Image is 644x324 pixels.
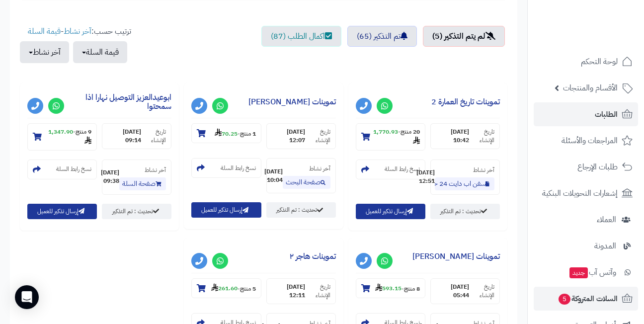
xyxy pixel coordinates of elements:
a: العملاء [534,208,638,232]
strong: [DATE] 10:04 [264,167,283,184]
a: المراجعات والأسئلة [534,129,638,153]
section: نسخ رابط السلة [27,160,97,179]
button: آخر نشاط [20,41,69,63]
small: تاريخ الإنشاء [469,283,494,300]
div: Open Intercom Messenger [15,285,39,309]
a: تحديث : تم التذكير [430,204,500,219]
ul: ترتيب حسب: - [20,26,131,63]
strong: 70.25 [215,129,238,138]
strong: 20 منتج [401,127,420,136]
section: 5 منتج-261.60 [191,278,261,298]
section: نسخ رابط السلة [356,160,425,179]
a: تموينات هاجر ٢ [290,250,336,262]
small: تاريخ الإنشاء [305,128,330,145]
strong: 9 منتج [76,127,91,136]
a: تموينات تاريخ العمارة 2 [431,96,500,108]
a: تموينات [PERSON_NAME] [248,96,336,108]
span: جديد [569,267,588,278]
a: لم يتم التذكير (5) [423,26,505,47]
span: 5 [559,294,570,305]
a: المدونة [534,234,638,258]
strong: [DATE] 09:14 [107,128,141,145]
section: نسخ رابط السلة [191,158,261,178]
small: - [215,128,256,138]
a: طلبات الإرجاع [534,155,638,179]
a: صفحة السلة [119,177,166,190]
img: logo-2.png [576,26,635,47]
strong: 593.15 [375,284,402,293]
strong: 8 منتج [404,284,420,293]
small: آخر نشاط [309,164,330,173]
small: آخر نشاط [145,165,166,174]
span: الطلبات [595,107,618,121]
a: ابوعيدالعزيز التوصيل نهارا اذا سمحتوا [85,91,171,112]
a: لوحة التحكم [534,50,638,74]
button: إرسال تذكير للعميل [191,202,261,218]
small: - [370,128,420,146]
a: إشعارات التحويلات البنكية [534,181,638,205]
strong: [DATE] 09:38 [101,168,119,185]
span: لوحة التحكم [581,55,618,69]
small: - [211,283,256,293]
button: إرسال تذكير للعميل [356,204,425,219]
section: 1 منتج-70.25 [191,123,261,143]
strong: [DATE] 10:42 [436,128,470,145]
small: نسخ رابط السلة [385,165,420,173]
small: نسخ رابط السلة [56,165,91,173]
a: الطلبات [534,102,638,126]
a: تم التذكير (65) [347,26,417,47]
span: المدونة [594,239,616,253]
button: إرسال تذكير للعميل [27,204,97,219]
section: 8 منتج-593.15 [356,278,425,298]
a: السلات المتروكة5 [534,287,638,311]
strong: 261.60 [211,284,238,293]
section: 20 منتج-1,770.93 [356,123,425,151]
small: آخر نشاط [473,165,494,174]
strong: 5 منتج [240,284,256,293]
small: تاريخ الإنشاء [469,128,494,145]
small: - [375,283,420,293]
section: 9 منتج-1,347.90 [27,123,97,151]
strong: [DATE] 05:44 [436,283,470,300]
span: العملاء [597,213,616,227]
span: طلبات الإرجاع [577,160,618,174]
span: المراجعات والأسئلة [562,134,618,148]
a: قيمة السلة [28,25,61,37]
small: نسخ رابط السلة [221,164,256,172]
strong: 1,347.90 [48,127,91,146]
span: إشعارات التحويلات البنكية [542,186,618,200]
a: آخر نشاط [64,25,91,37]
a: تموينات [PERSON_NAME] [412,250,500,262]
a: وآتس آبجديد [534,260,638,284]
small: تاريخ الإنشاء [305,283,330,300]
span: وآتس آب [568,265,616,279]
strong: 1,770.93 [373,127,420,146]
small: - [42,128,91,146]
a: سفن اب دايت 24 حبة 320 مل كرتون [435,177,494,190]
a: اكمال الطلب (87) [261,26,341,47]
button: قيمة السلة [73,41,127,63]
a: صفحة البحث [283,176,330,189]
span: السلات المتروكة [558,292,618,306]
a: تحديث : تم التذكير [102,204,171,219]
span: الأقسام والمنتجات [563,81,618,95]
strong: [DATE] 12:07 [272,128,306,145]
strong: [DATE] 12:11 [272,283,306,300]
a: تحديث : تم التذكير [266,202,336,218]
small: تاريخ الإنشاء [141,128,166,145]
strong: 1 منتج [240,129,256,138]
